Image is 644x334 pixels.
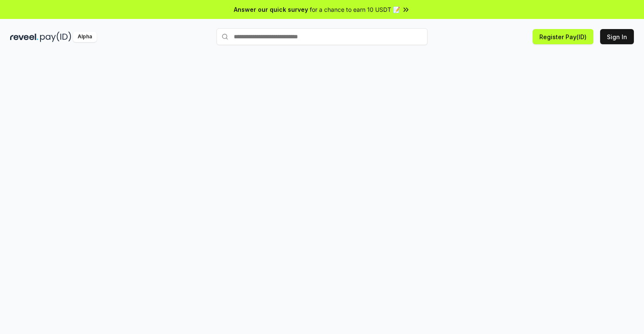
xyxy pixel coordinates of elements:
[73,32,97,42] div: Alpha
[234,5,308,14] span: Answer our quick survey
[533,29,593,44] button: Register Pay(ID)
[40,32,71,42] img: pay_id
[310,5,400,14] span: for a chance to earn 10 USDT 📝
[600,29,634,44] button: Sign In
[10,32,38,42] img: reveel_dark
